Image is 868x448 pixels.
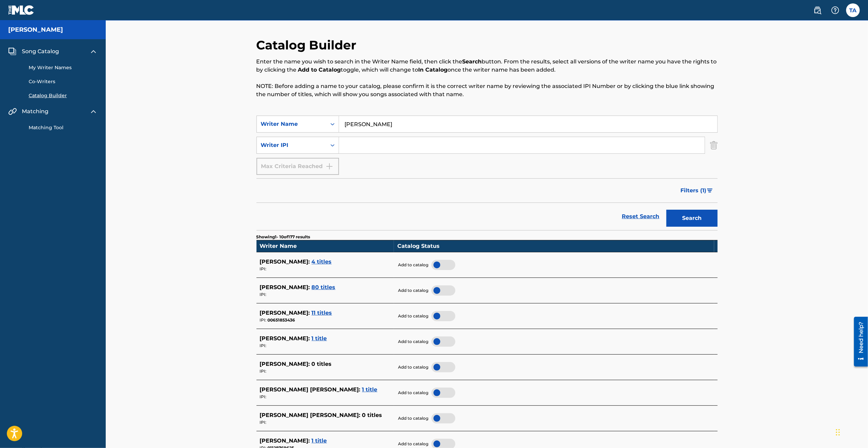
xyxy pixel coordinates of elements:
[418,66,448,73] strong: In Catalog
[29,124,98,131] a: Matching Tool
[256,58,718,74] p: Enter the name you wish to search in the Writer Name field, then click the button. From the resul...
[398,262,428,268] span: Add to catalog
[398,390,428,396] span: Add to catalog
[22,107,48,116] span: Matching
[398,339,428,345] span: Add to catalog
[398,287,428,294] span: Add to catalog
[260,361,310,367] span: [PERSON_NAME] :
[846,3,860,17] div: User Menu
[260,317,267,323] span: IPI:
[256,116,718,230] form: Search Form
[394,240,714,252] td: Catalog Status
[8,5,34,15] img: MLC Logo
[89,47,98,56] img: expand
[8,47,59,56] a: Song CatalogSong Catalog
[8,107,17,116] img: Matching
[261,141,322,149] div: Writer IPI
[261,120,322,128] div: Writer Name
[811,3,824,17] a: Public Search
[29,92,98,99] a: Catalog Builder
[834,415,868,448] iframe: Chat Widget
[29,64,98,71] a: My Writer Names
[677,182,718,199] button: Filters (1)
[8,26,63,34] h5: Temitope Adewuyi
[813,6,822,14] img: search
[260,343,267,348] span: IPI:
[256,240,394,252] td: Writer Name
[260,258,310,265] span: [PERSON_NAME] :
[260,266,267,271] span: IPI:
[398,364,428,370] span: Add to catalog
[619,209,663,224] a: Reset Search
[256,82,718,99] p: NOTE: Before adding a name to your catalog, please confirm it is the correct writer name by revie...
[681,186,707,195] span: Filters ( 1 )
[256,234,310,240] p: Showing 1 - 10 of 177 results
[22,47,59,56] span: Song Catalog
[828,3,842,17] div: Help
[312,361,332,367] span: 0 titles
[260,284,310,290] span: [PERSON_NAME] :
[666,210,718,227] button: Search
[89,107,98,116] img: expand
[260,317,394,323] div: 00651853436
[260,369,267,374] span: IPI:
[260,335,310,342] span: [PERSON_NAME] :
[312,284,336,290] span: 80 titles
[362,386,378,393] span: 1 title
[260,292,267,297] span: IPI:
[260,394,267,399] span: IPI:
[312,310,332,316] span: 11 titles
[260,386,361,393] span: [PERSON_NAME] [PERSON_NAME] :
[707,189,713,193] img: filter
[831,6,839,14] img: help
[398,313,428,319] span: Add to catalog
[260,310,310,316] span: [PERSON_NAME] :
[8,47,16,56] img: Song Catalog
[298,66,341,73] strong: Add to Catalog
[836,422,840,443] div: Drag
[462,58,482,65] strong: Search
[256,38,360,53] h2: Catalog Builder
[710,137,718,154] img: Delete Criterion
[849,314,868,369] iframe: Resource Center
[312,335,327,342] span: 1 title
[29,78,98,85] a: Co-Writers
[312,258,332,265] span: 4 titles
